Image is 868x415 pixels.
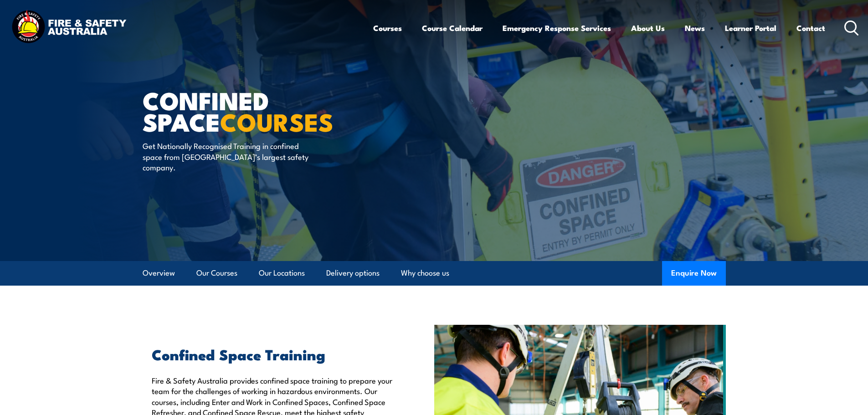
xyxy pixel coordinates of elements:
[143,140,309,172] p: Get Nationally Recognised Training in confined space from [GEOGRAPHIC_DATA]’s largest safety comp...
[796,16,825,40] a: Contact
[326,261,380,285] a: Delivery options
[725,16,776,40] a: Learner Portal
[373,16,402,40] a: Courses
[631,16,665,40] a: About Us
[259,261,305,285] a: Our Locations
[143,89,368,132] h1: Confined Space
[662,261,726,286] button: Enquire Now
[143,261,175,285] a: Overview
[685,16,705,40] a: News
[220,102,334,140] strong: COURSES
[152,348,392,360] h2: Confined Space Training
[422,16,483,40] a: Course Calendar
[196,261,237,285] a: Our Courses
[401,261,449,285] a: Why choose us
[503,16,611,40] a: Emergency Response Services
